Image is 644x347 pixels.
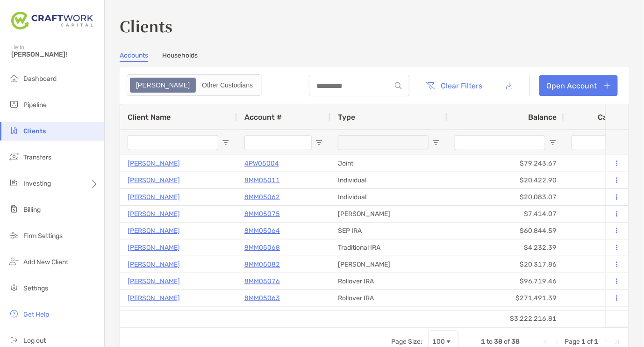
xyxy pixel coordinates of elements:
span: 38 [511,338,520,346]
span: Log out [23,337,46,345]
span: Clients [23,127,46,135]
span: Client Name [128,113,171,122]
div: $271,491.39 [447,290,564,306]
a: [PERSON_NAME] [128,309,180,321]
a: 8MM05075 [244,208,280,220]
div: $96,719.46 [447,273,564,289]
img: Zoe Logo [11,4,93,37]
img: pipeline icon [8,99,20,110]
div: Rollover IRA [330,307,447,323]
img: logout icon [8,334,20,346]
input: Client Name Filter Input [128,135,218,150]
span: Firm Settings [23,232,63,240]
a: [PERSON_NAME] [128,208,180,220]
div: $20,083.07 [447,189,564,205]
img: dashboard icon [8,72,20,84]
div: segmented control [127,74,262,96]
div: $79,243.67 [447,155,564,172]
img: settings icon [8,282,20,293]
img: firm-settings icon [8,230,20,241]
img: input icon [395,82,402,89]
div: Page Size: [391,338,422,346]
a: 8MM05082 [244,259,280,270]
a: [PERSON_NAME] [128,242,180,253]
span: Get Help [23,311,49,318]
div: Other Custodians [197,79,258,92]
a: [PERSON_NAME] [128,225,180,237]
div: SEP IRA [330,223,447,239]
a: 8MM05064 [244,225,280,237]
a: 8MM05063 [244,292,280,304]
a: Open Account [539,75,618,96]
span: Billing [23,206,41,214]
input: Account # Filter Input [244,135,312,150]
a: 8MM05011 [244,174,280,186]
span: Page [565,338,580,346]
img: get-help icon [8,308,20,319]
span: Type [338,113,355,122]
button: Open Filter Menu [222,139,229,146]
a: 4PW05004 [244,158,279,169]
div: $60,844.59 [447,223,564,239]
span: [PERSON_NAME]! [11,51,99,58]
div: $20,317.86 [447,256,564,273]
a: [PERSON_NAME] [128,259,180,270]
div: Traditional IRA [330,239,447,256]
div: $4,232.39 [447,239,564,256]
div: Rollover IRA [330,273,447,289]
div: $57,974.63 [447,307,564,323]
button: Open Filter Menu [549,139,557,146]
div: First Page [542,338,550,346]
img: transfers icon [8,151,20,162]
div: Zoe [131,79,195,92]
span: to [487,338,493,346]
div: Joint [330,155,447,172]
span: of [504,338,510,346]
div: $7,414.07 [447,206,564,222]
span: Account # [244,113,282,122]
a: [PERSON_NAME] [128,275,180,287]
a: [PERSON_NAME] [128,174,180,186]
p: [PERSON_NAME] [128,158,180,169]
span: of [587,338,593,346]
span: Balance [528,113,557,122]
div: 100 [432,338,445,346]
button: Open Filter Menu [432,139,440,146]
span: Dashboard [23,75,57,83]
a: Accounts [120,51,148,62]
a: 8MM05076 [244,275,280,287]
img: add_new_client icon [8,256,20,267]
div: Previous Page [553,338,561,346]
span: 1 [481,338,485,346]
img: investing icon [8,177,20,188]
span: Transfers [23,153,51,161]
div: Individual [330,172,447,188]
a: 8MM05013 [244,309,280,321]
div: [PERSON_NAME] [330,206,447,222]
a: [PERSON_NAME] [128,191,180,203]
a: 8MM05068 [244,242,280,253]
img: clients icon [8,125,20,136]
img: billing icon [8,203,20,215]
a: 8MM05062 [244,191,280,203]
span: Settings [23,284,48,292]
span: 1 [581,338,586,346]
span: 38 [494,338,502,346]
h3: Clients [120,15,629,36]
div: Individual [330,189,447,205]
span: 1 [594,338,599,346]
